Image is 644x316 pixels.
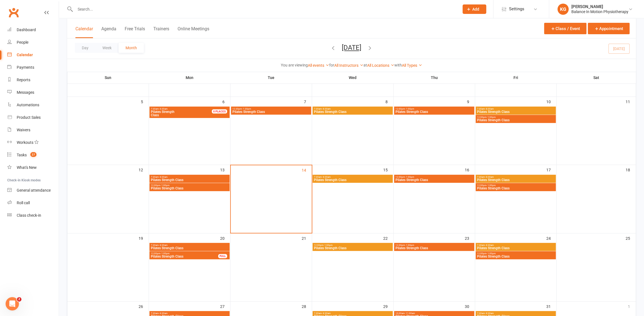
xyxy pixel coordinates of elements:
a: Messages [7,86,59,99]
strong: for [329,63,334,67]
span: - 8:30am [159,312,168,315]
span: - 1:00pm [405,244,414,246]
div: Waivers [17,128,30,132]
span: - 1:00pm [486,116,496,119]
span: - 8:30am [485,176,494,178]
span: - 8:30am [485,312,494,315]
span: - 8:30am [485,244,494,246]
a: Class kiosk mode [7,209,59,222]
span: Add [472,7,479,11]
span: 27 [30,152,36,157]
div: 1 [628,302,636,311]
span: - 8:30am [485,108,494,110]
span: - 1:30pm [242,108,251,110]
div: Class check-in [17,213,41,218]
span: 7:30am [477,176,555,178]
button: Day [75,43,95,53]
div: 6 [222,97,230,106]
div: Roll call [17,201,30,205]
strong: at [363,63,367,67]
div: 26 [139,302,149,311]
span: 7:30am [151,312,228,315]
span: Pilates Strength Class [477,187,555,190]
span: 12:00pm [314,244,392,246]
span: 12:00pm [477,252,555,255]
span: 12:00pm [477,116,555,119]
span: Pilates Strength Class [151,255,218,258]
iframe: Intercom live chat [6,297,19,310]
th: Sat [557,72,636,83]
span: - 8:30am [322,312,331,315]
span: Pilates Strength Class [477,255,555,258]
span: 7:30am [151,108,218,110]
span: 7:30am [314,108,392,110]
span: Pilates Strength Class [232,110,310,113]
span: 7:30am [314,176,392,178]
button: Calendar [75,26,93,38]
span: Pilates Strength Class [477,110,555,113]
div: 23 [465,233,475,243]
a: All Locations [367,63,394,68]
span: 12:30pm [232,108,310,110]
button: [DATE] [342,44,361,51]
span: - 8:30am [322,108,331,110]
div: 21 [302,233,312,243]
div: Tasks [17,153,27,157]
span: - 8:30am [159,108,168,110]
span: 12:00pm [395,244,473,246]
div: 7 [304,97,312,106]
div: 28 [302,302,312,311]
button: Online Meetings [178,26,209,38]
span: Pilates Strength Class [395,246,473,250]
div: 13 [220,165,230,174]
strong: with [394,63,402,67]
a: Reports [7,74,59,86]
div: General attendance [17,188,51,192]
span: - 8:30am [159,176,168,178]
div: Reports [17,78,30,82]
button: Class / Event [544,23,586,34]
a: All Types [402,63,422,68]
a: People [7,36,59,49]
input: Search... [73,5,455,13]
div: [PERSON_NAME] [571,4,628,9]
div: 30 [465,302,475,311]
a: Waivers [7,124,59,136]
div: 11 [626,97,636,106]
a: Tasks 27 [7,149,59,161]
a: All events [308,63,329,68]
a: Workouts [7,136,59,149]
div: 29 [383,302,393,311]
span: - 1:00pm [405,108,414,110]
a: Calendar [7,49,59,61]
a: Automations [7,99,59,111]
span: 7:30am [477,108,555,110]
a: All Instructors [334,63,363,68]
span: Pilates Strength Class [395,110,473,113]
div: 27 [220,302,230,311]
th: Tue [230,72,312,83]
div: 12 [139,165,149,174]
th: Thu [394,72,475,83]
span: Pilates Strength Class [314,110,392,113]
span: - 1:00pm [486,184,496,187]
div: 15 [383,165,393,174]
div: 31 [546,302,556,311]
div: 0 PLACES [212,109,227,113]
span: 12:00pm [151,252,218,255]
div: 17 [546,165,556,174]
strong: You are viewing [281,63,308,67]
span: Pilates Strength Class [314,178,392,182]
span: 10:00am [395,312,473,315]
div: FULL [218,254,227,258]
div: 20 [220,233,230,243]
div: Dashboard [17,28,36,32]
span: 12:00pm [151,184,228,187]
div: Workouts [17,140,33,145]
span: Pilates Strength Class [151,178,228,182]
div: 24 [546,233,556,243]
a: Roll call [7,197,59,209]
a: General attendance kiosk mode [7,184,59,197]
div: 9 [467,97,475,106]
div: What's New [17,165,37,170]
